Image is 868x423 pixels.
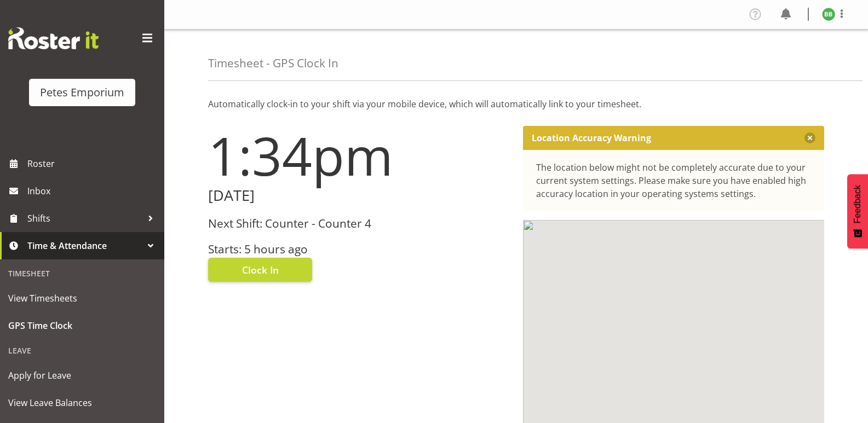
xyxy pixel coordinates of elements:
[536,161,812,200] div: The location below might not be completely accurate due to your current system settings. Please m...
[8,317,156,334] span: GPS Time Clock
[3,262,162,285] div: Timesheet
[40,84,124,101] div: Petes Emporium
[208,243,510,256] h3: Starts: 5 hours ago
[208,57,338,69] h4: Timesheet - GPS Clock In
[822,8,835,21] img: beena-bist9974.jpg
[8,367,156,384] span: Apply for Leave
[27,237,142,254] span: Time & Attendance
[3,312,162,339] a: GPS Time Clock
[27,183,159,199] span: Inbox
[8,395,156,411] span: View Leave Balances
[27,210,142,227] span: Shifts
[847,174,868,248] button: Feedback - Show survey
[3,285,162,312] a: View Timesheets
[208,258,312,282] button: Clock In
[208,217,510,230] h3: Next Shift: Counter - Counter 4
[208,187,510,204] h2: [DATE]
[8,290,156,306] span: View Timesheets
[8,27,99,49] img: Rosterit website logo
[853,185,863,223] span: Feedback
[3,362,162,389] a: Apply for Leave
[27,155,159,172] span: Roster
[532,132,651,143] p: Location Accuracy Warning
[3,389,162,416] a: View Leave Balances
[3,339,162,362] div: Leave
[804,132,815,143] button: Close message
[242,263,279,277] span: Clock In
[208,97,824,111] p: Automatically clock-in to your shift via your mobile device, which will automatically link to you...
[208,126,510,185] h1: 1:34pm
